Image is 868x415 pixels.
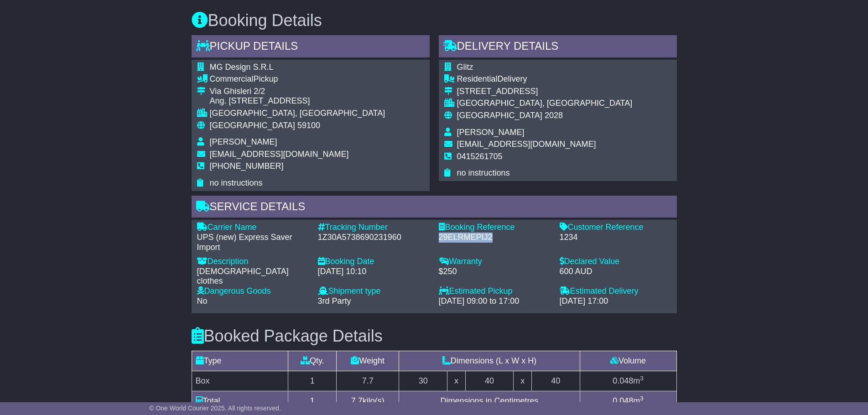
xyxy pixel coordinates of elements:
[457,74,633,84] div: Delivery
[288,391,337,411] td: 1
[399,351,580,371] td: Dimensions (L x W x H)
[514,371,531,391] td: x
[640,395,644,402] sup: 3
[580,371,676,391] td: m
[318,233,430,243] div: 1Z30A5738690231960
[288,371,337,391] td: 1
[192,327,677,345] h3: Booked Package Details
[465,371,514,391] td: 40
[560,233,671,243] div: 1234
[197,257,309,267] div: Description
[439,223,551,233] div: Booking Reference
[351,396,363,405] span: 7.7
[545,111,563,120] span: 2028
[210,178,263,187] span: no instructions
[210,109,385,119] div: [GEOGRAPHIC_DATA], [GEOGRAPHIC_DATA]
[399,371,447,391] td: 30
[457,168,510,177] span: no instructions
[197,267,309,286] div: [DEMOGRAPHIC_DATA] clothes
[580,391,676,411] td: m
[560,286,671,296] div: Estimated Delivery
[337,391,399,411] td: kilo(s)
[210,121,295,130] span: [GEOGRAPHIC_DATA]
[457,87,633,97] div: [STREET_ADDRESS]
[457,140,596,149] span: [EMAIL_ADDRESS][DOMAIN_NAME]
[197,286,309,296] div: Dangerous Goods
[192,351,288,371] td: Type
[197,296,208,306] span: No
[560,296,671,306] div: [DATE] 17:00
[399,391,580,411] td: Dimensions in Centimetres
[439,286,551,296] div: Estimated Pickup
[210,137,277,146] span: [PERSON_NAME]
[210,161,284,171] span: [PHONE_NUMBER]
[297,121,320,130] span: 59100
[318,267,430,277] div: [DATE] 10:10
[457,74,498,83] span: Residential
[149,405,281,412] span: © One World Courier 2025. All rights reserved.
[457,99,633,109] div: [GEOGRAPHIC_DATA], [GEOGRAPHIC_DATA]
[457,128,525,137] span: [PERSON_NAME]
[439,257,551,267] div: Warranty
[337,371,399,391] td: 7.7
[337,351,399,371] td: Weight
[318,223,430,233] div: Tracking Number
[192,391,288,411] td: Total
[192,11,677,30] h3: Booking Details
[210,150,349,159] span: [EMAIL_ADDRESS][DOMAIN_NAME]
[560,267,671,277] div: 600 AUD
[439,296,551,306] div: [DATE] 09:00 to 17:00
[192,35,430,60] div: Pickup Details
[318,286,430,296] div: Shipment type
[197,223,309,233] div: Carrier Name
[531,371,580,391] td: 40
[640,375,644,382] sup: 3
[613,396,633,405] span: 0.048
[457,62,473,72] span: Glitz
[447,371,465,391] td: x
[210,96,385,106] div: Ang. [STREET_ADDRESS]
[210,87,385,97] div: Via Ghisleri 2/2
[210,74,385,84] div: Pickup
[192,371,288,391] td: Box
[192,196,677,220] div: Service Details
[439,267,551,277] div: $250
[457,152,503,161] span: 0415261705
[210,74,254,83] span: Commercial
[318,257,430,267] div: Booking Date
[197,233,309,252] div: UPS (new) Express Saver Import
[439,35,677,60] div: Delivery Details
[210,62,274,72] span: MG Design S.R.L
[560,223,671,233] div: Customer Reference
[560,257,671,267] div: Declared Value
[439,233,551,243] div: 29ELRMEPIJ2
[580,351,676,371] td: Volume
[318,296,351,306] span: 3rd Party
[288,351,337,371] td: Qty.
[457,111,542,120] span: [GEOGRAPHIC_DATA]
[613,376,633,385] span: 0.048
